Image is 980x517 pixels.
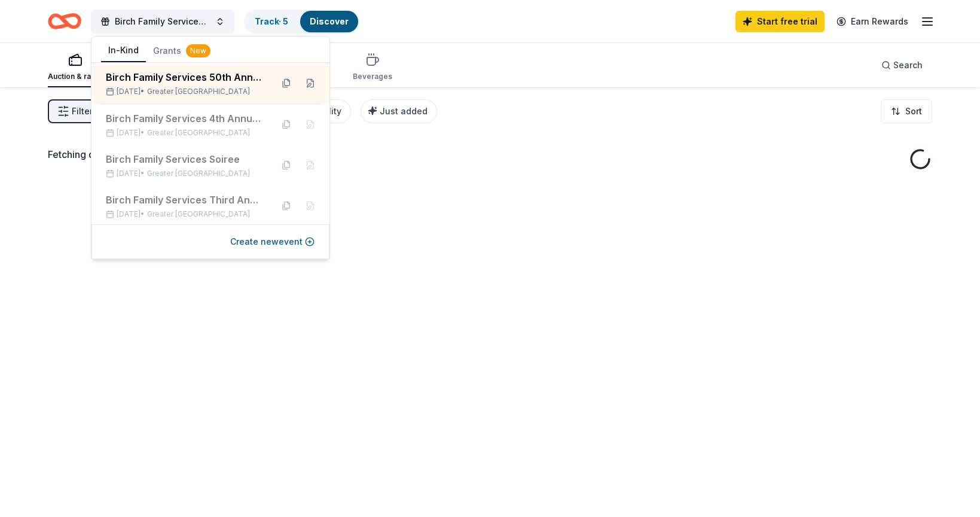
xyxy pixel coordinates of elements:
a: Home [48,7,81,35]
div: [DATE] • [106,169,262,178]
div: Birch Family Services 4th Annual Golf Classic [106,111,262,126]
div: [DATE] • [106,209,262,219]
button: Track· 5Discover [244,10,359,34]
div: New [186,44,210,57]
button: Auction & raffle [48,48,102,87]
span: Search [893,58,923,72]
div: Birch Family Services Soiree [106,152,262,166]
button: In-Kind [101,39,146,62]
div: Auction & raffle [48,72,102,81]
span: Greater [GEOGRAPHIC_DATA] [147,128,250,138]
button: Beverages [353,48,392,87]
span: Filter [72,104,93,118]
span: Greater [GEOGRAPHIC_DATA] [147,169,250,178]
button: Search [872,53,932,77]
button: Just added [361,99,437,123]
a: Track· 5 [255,16,288,26]
span: Just added [380,106,428,116]
a: Start free trial [735,11,825,32]
button: Birch Family Services 50th Anniversary Soiree [91,10,234,34]
a: Discover [310,16,349,26]
div: [DATE] • [106,87,262,96]
div: Fetching donors, one moment... [48,147,932,162]
span: Sort [905,104,922,118]
span: Birch Family Services 50th Anniversary Soiree [115,14,210,29]
div: Birch Family Services Third Annual Golf Classic [106,193,262,207]
button: Create newevent [230,235,315,249]
span: Greater [GEOGRAPHIC_DATA] [147,209,250,219]
button: Filter2 [48,99,102,123]
button: Sort [881,99,932,123]
div: [DATE] • [106,128,262,138]
div: Birch Family Services 50th Anniversary Soiree [106,70,262,84]
div: Beverages [353,72,392,81]
span: Greater [GEOGRAPHIC_DATA] [147,87,250,96]
button: Grants [146,40,218,62]
a: Earn Rewards [829,11,915,32]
